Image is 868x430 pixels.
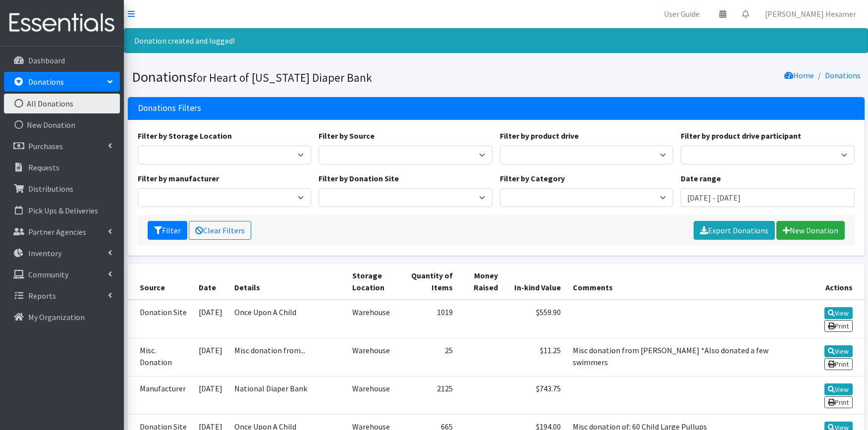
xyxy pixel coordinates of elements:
[228,376,346,415] td: National Diaper Bank
[228,264,346,300] th: Details
[4,6,120,40] img: HumanEssentials
[4,179,120,199] a: Distributions
[4,222,120,242] a: Partner Agencies
[189,221,251,240] a: Clear Filters
[567,264,809,300] th: Comments
[138,130,232,142] label: Filter by Storage Location
[138,172,219,184] label: Filter by manufacturer
[504,338,567,376] td: $11.25
[4,136,120,156] a: Purchases
[504,376,567,415] td: $743.75
[681,172,721,184] label: Date range
[128,300,193,338] td: Donation Site
[319,130,375,142] label: Filter by Source
[824,345,853,357] a: View
[4,243,120,263] a: Inventory
[681,130,801,142] label: Filter by product drive participant
[346,338,405,376] td: Warehouse
[128,376,193,415] td: Manufacturer
[824,383,853,395] a: View
[28,269,68,279] p: Community
[346,376,405,415] td: Warehouse
[28,162,59,172] p: Requests
[776,221,845,240] a: New Donation
[228,338,346,376] td: Misc donation from...
[4,51,120,70] a: Dashboard
[404,338,459,376] td: 25
[228,300,346,338] td: Once Upon A Child
[193,300,228,338] td: [DATE]
[28,141,63,151] p: Purchases
[809,264,865,300] th: Actions
[28,77,64,87] p: Donations
[193,264,228,300] th: Date
[124,28,868,53] div: Donation created and logged!
[459,264,503,300] th: Money Raised
[28,227,86,237] p: Partner Agencies
[4,307,120,327] a: My Organization
[824,396,853,408] a: Print
[346,300,405,338] td: Warehouse
[346,264,405,300] th: Storage Location
[193,338,228,376] td: [DATE]
[500,172,565,184] label: Filter by Category
[28,248,61,258] p: Inventory
[128,264,193,300] th: Source
[4,72,120,92] a: Donations
[132,68,492,86] h1: Donations
[28,55,65,65] p: Dashboard
[404,376,459,415] td: 2125
[4,286,120,306] a: Reports
[128,338,193,376] td: Misc. Donation
[28,312,85,322] p: My Organization
[404,300,459,338] td: 1019
[28,291,56,301] p: Reports
[193,70,372,85] small: for Heart of [US_STATE] Diaper Bank
[567,338,809,376] td: Misc donation from [PERSON_NAME] *Also donated a few swimmers
[681,188,855,207] input: January 1, 2011 - December 31, 2011
[4,201,120,220] a: Pick Ups & Deliveries
[4,94,120,113] a: All Donations
[28,184,73,194] p: Distributions
[500,130,579,142] label: Filter by product drive
[824,358,853,370] a: Print
[4,115,120,135] a: New Donation
[319,172,399,184] label: Filter by Donation Site
[4,265,120,284] a: Community
[138,103,201,113] h3: Donations Filters
[404,264,459,300] th: Quantity of Items
[784,70,814,80] a: Home
[4,158,120,177] a: Requests
[694,221,775,240] a: Export Donations
[825,70,861,80] a: Donations
[148,221,187,240] button: Filter
[656,4,707,24] a: User Guide
[824,307,853,319] a: View
[757,4,864,24] a: [PERSON_NAME] Hexamer
[193,376,228,415] td: [DATE]
[504,264,567,300] th: In-kind Value
[28,206,98,215] p: Pick Ups & Deliveries
[824,320,853,332] a: Print
[504,300,567,338] td: $559.90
